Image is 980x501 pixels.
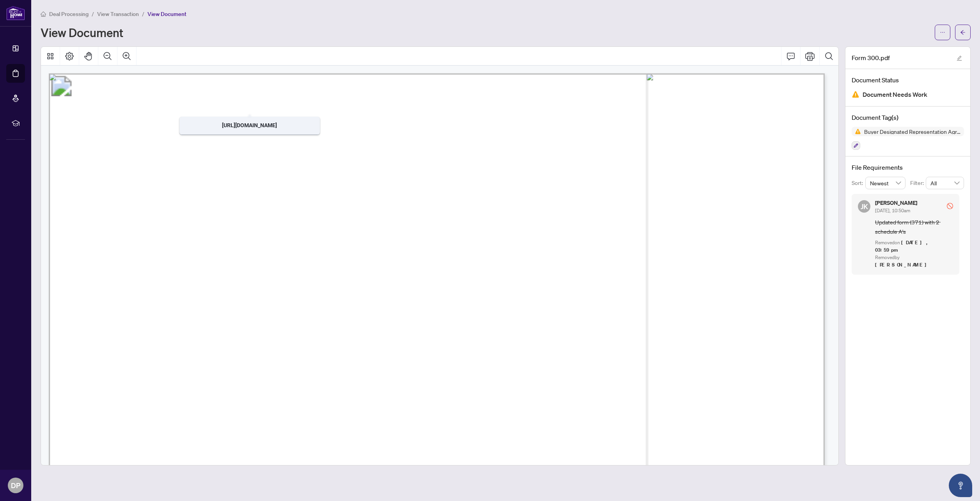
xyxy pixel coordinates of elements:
span: DP [11,480,20,491]
h5: [PERSON_NAME] [875,200,917,206]
span: edit [957,55,962,61]
h1: View Document [41,26,123,39]
span: stop [947,203,953,209]
span: [DATE], 10:50am [875,208,910,213]
p: Sort: [852,179,865,187]
img: logo [6,6,25,20]
span: Buyer Designated Representation Agreement [861,129,964,134]
h4: Document Tag(s) [852,113,964,122]
span: arrow-left [960,30,966,35]
div: Removed by [875,254,953,269]
li: / [142,9,144,18]
span: Updated form (371) with 2 schedule A's [875,218,953,236]
li: / [92,9,94,18]
h4: File Requirements [852,163,964,172]
span: View Transaction [97,11,139,18]
span: View Document [147,11,186,18]
span: Document Needs Work [863,89,927,100]
div: Removed on [875,239,953,254]
span: Deal Processing [49,11,89,18]
button: Open asap [949,474,972,497]
span: Newest [870,177,901,189]
span: home [41,11,46,17]
img: Status Icon [852,127,861,136]
span: [PERSON_NAME] [875,261,931,268]
img: Document Status [852,91,859,98]
span: All [930,177,959,189]
span: Form 300.pdf [852,53,890,62]
h4: Document Status [852,75,964,85]
span: [DATE], 03:59pm [875,239,930,253]
p: Filter: [910,179,926,187]
span: JK [861,201,868,212]
span: ellipsis [940,30,945,35]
